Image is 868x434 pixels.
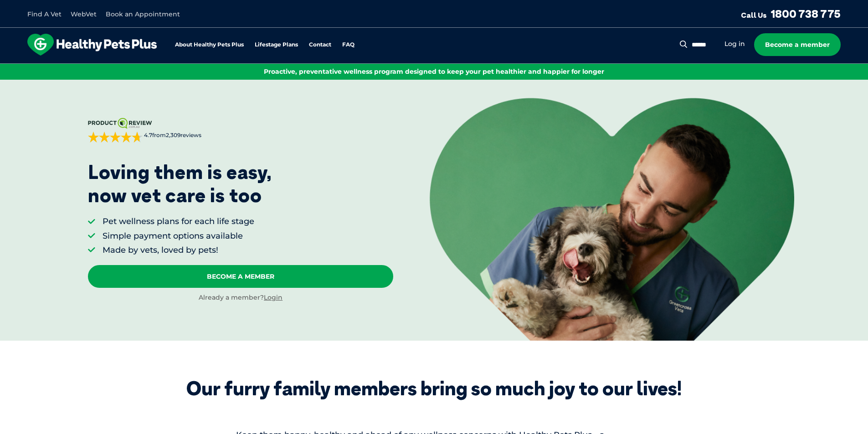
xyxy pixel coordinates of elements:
a: Find A Vet [27,10,62,18]
li: Simple payment options available [103,230,254,242]
a: Call Us1800 738 775 [741,7,841,20]
div: Our furry family members bring so much joy to our lives! [186,377,682,400]
li: Pet wellness plans for each life stage [103,216,254,227]
div: Already a member? [88,293,393,302]
a: Lifestage Plans [255,42,298,48]
a: Login [264,293,282,301]
a: Log in [724,40,745,48]
a: Become a member [754,33,841,56]
button: Search [678,40,689,49]
a: Contact [309,42,331,48]
img: <p>Loving them is easy, <br /> now vet care is too</p> [430,98,794,340]
p: Loving them is easy, now vet care is too [88,161,272,207]
a: 4.7from2,309reviews [88,118,393,143]
img: hpp-logo [27,34,157,56]
a: About Healthy Pets Plus [175,42,244,48]
span: Call Us [741,10,767,20]
a: WebVet [71,10,97,18]
div: 4.7 out of 5 stars [88,132,143,143]
span: Proactive, preventative wellness program designed to keep your pet healthier and happier for longer [264,67,604,76]
li: Made by vets, loved by pets! [103,245,254,256]
span: from [143,132,201,139]
a: FAQ [342,42,354,48]
span: 2,309 reviews [166,132,201,138]
a: Become A Member [88,265,393,288]
strong: 4.7 [144,132,152,138]
a: Book an Appointment [106,10,180,18]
